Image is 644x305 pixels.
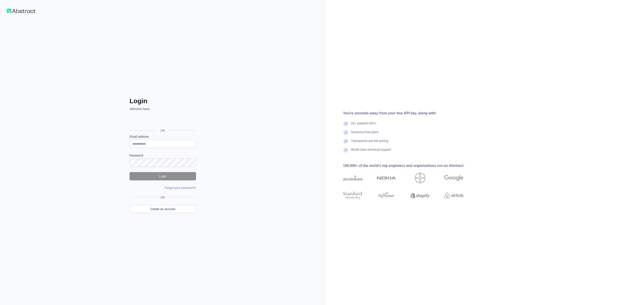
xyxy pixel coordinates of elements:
[351,130,379,139] div: Generous free plans
[377,173,396,183] img: nokia
[411,191,430,200] img: shopify
[351,139,388,147] div: Transparent and fair pricing
[127,116,197,125] iframe: Bouton "Se connecter avec Google"
[343,191,362,200] img: stanford university
[343,163,477,168] div: 100,000+ of the world's top engineers and organizations run on Abstract:
[351,147,391,156] div: World-class technical support
[444,173,463,183] img: google
[130,205,196,213] a: Create an account
[130,134,196,139] label: Email address
[415,173,425,183] img: bayer
[377,191,396,200] img: payoneer
[351,121,376,130] div: 15+ powerful API's
[343,139,348,144] img: check mark
[7,9,35,13] img: Workflow
[157,128,168,133] span: OR
[130,153,196,158] label: Password
[130,97,196,105] h2: Login
[130,172,196,180] button: Login
[159,195,167,200] span: OR
[343,173,362,183] img: accenture
[165,186,196,190] a: Forgot your password?
[444,191,463,200] img: airbnb
[343,111,477,116] div: You're seconds away from your free API key, along with:
[343,130,348,135] img: check mark
[130,107,196,111] p: Welcome back
[343,147,348,153] img: check mark
[343,121,348,126] img: check mark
